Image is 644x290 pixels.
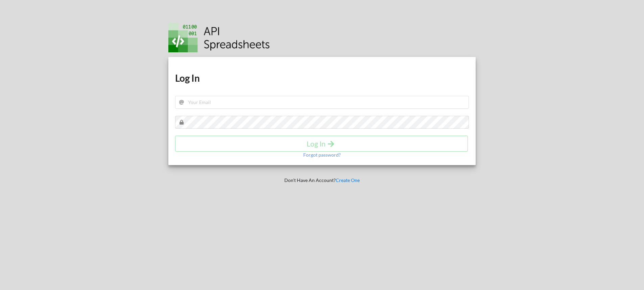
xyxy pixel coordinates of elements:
[336,177,360,183] a: Create One
[303,152,341,158] p: Forgot password?
[168,23,270,52] img: Logo.png
[175,72,469,84] h1: Log In
[175,96,469,109] input: Your Email
[164,177,481,184] p: Don't Have An Account?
